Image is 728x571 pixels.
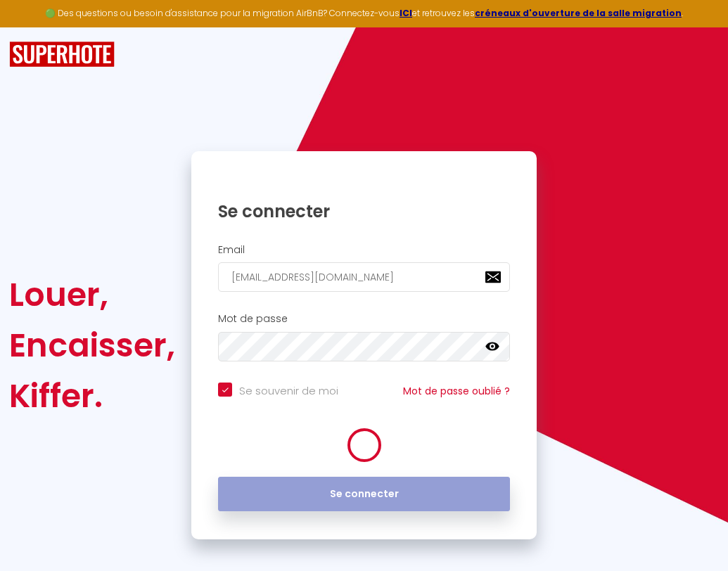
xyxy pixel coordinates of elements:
div: Kiffer. [9,371,175,421]
button: Se connecter [218,477,510,512]
div: Louer, [9,269,175,320]
button: Ouvrir le widget de chat LiveChat [11,6,53,48]
img: SuperHote logo [9,41,115,68]
a: créneaux d'ouverture de la salle migration [475,7,682,19]
h2: Mot de passe [218,313,510,325]
h1: Se connecter [218,200,510,222]
input: Ton Email [218,262,510,292]
a: Mot de passe oublié ? [403,384,510,398]
div: Encaisser, [9,320,175,371]
a: ICI [400,7,412,19]
h2: Email [218,244,510,256]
